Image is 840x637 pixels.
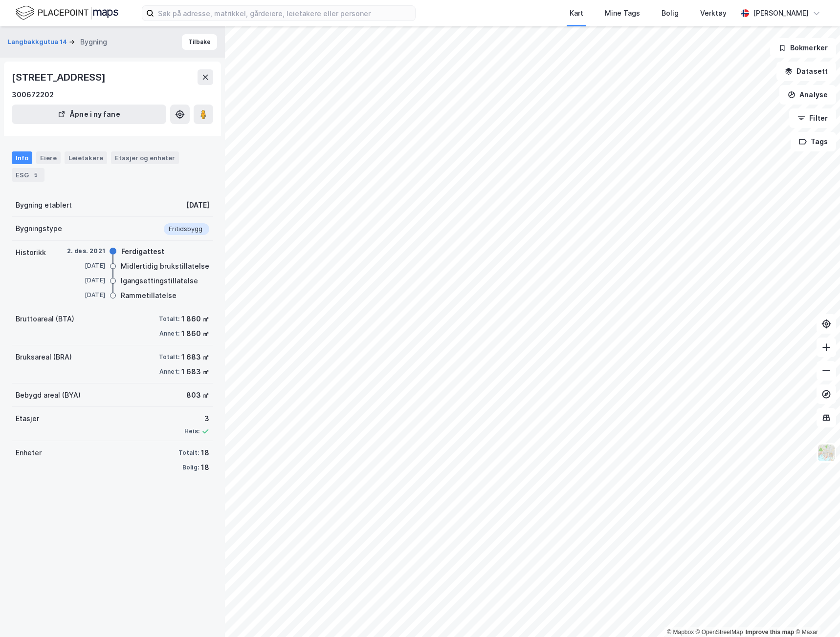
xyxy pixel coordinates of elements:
div: Igangsettingstillatelse [121,275,198,287]
div: 1 683 ㎡ [181,351,209,363]
div: Bygningstype [16,223,62,234]
div: Bruttoareal (BTA) [16,313,74,325]
iframe: Chat Widget [791,590,840,637]
div: Ferdigattest [121,246,164,257]
div: 1 683 ㎡ [181,366,209,378]
div: Bruksareal (BRA) [16,351,72,363]
div: Leietakere [65,151,107,164]
button: Åpne i ny fane [12,105,166,124]
a: Mapbox [667,629,694,636]
div: 2. des. 2021 [66,247,105,255]
a: Improve this map [746,629,794,636]
div: Annet: [159,330,179,338]
div: 300672202 [12,89,54,101]
div: Midlertidig brukstillatelse [121,260,209,272]
div: Bolig [662,7,679,19]
div: Etasjer og enheter [115,153,175,162]
div: ESG [12,168,44,182]
div: 18 [201,447,209,459]
button: Tilbake [182,34,217,50]
div: Bebygd areal (BYA) [16,389,81,401]
div: Verktøy [700,7,727,19]
div: Info [12,151,32,164]
div: Enheter [16,447,42,459]
div: Bygning etablert [16,199,72,211]
button: Bokmerker [770,38,836,58]
div: Etasjer [16,413,39,425]
div: Historikk [16,247,46,258]
div: 5 [31,170,41,180]
a: OpenStreetMap [696,629,743,636]
div: [PERSON_NAME] [753,7,809,19]
div: Totalt: [159,353,179,361]
div: 1 860 ㎡ [181,328,209,340]
div: [STREET_ADDRESS] [12,69,108,85]
button: Tags [791,132,836,151]
div: Annet: [159,368,179,376]
div: 3 [184,413,209,425]
div: [DATE] [66,261,105,270]
div: Kontrollprogram for chat [791,590,840,637]
div: Bygning [80,36,107,48]
div: Eiere [36,151,61,164]
button: Datasett [776,62,836,81]
div: Kart [570,7,583,19]
img: Z [817,444,836,462]
div: Totalt: [178,449,199,457]
button: Filter [789,108,836,128]
div: [DATE] [186,199,209,211]
button: Analyse [779,85,836,105]
div: Heis: [184,427,199,435]
div: [DATE] [66,276,105,285]
div: Bolig: [182,464,199,471]
div: 1 860 ㎡ [181,313,209,325]
div: [DATE] [66,291,105,299]
input: Søk på adresse, matrikkel, gårdeiere, leietakere eller personer [154,6,415,21]
button: Langbakkgutua 14 [8,37,69,47]
div: Rammetillatelse [121,290,177,301]
div: 18 [201,462,209,473]
img: logo.f888ab2527a4732fd821a326f86c7f29.svg [16,4,118,21]
div: 803 ㎡ [186,389,209,401]
div: Mine Tags [605,7,640,19]
div: Totalt: [159,315,179,323]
